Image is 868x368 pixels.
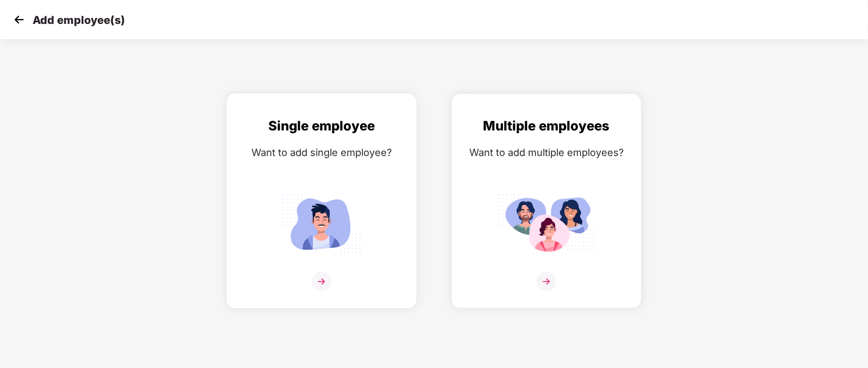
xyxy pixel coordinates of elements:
[463,145,630,160] div: Want to add multiple employees?
[238,145,405,160] div: Want to add single employee?
[537,272,556,291] img: svg+xml;base64,PHN2ZyB4bWxucz0iaHR0cDovL3d3dy53My5vcmcvMjAwMC9zdmciIHdpZHRoPSIzNiIgaGVpZ2h0PSIzNi...
[11,11,27,28] img: svg+xml;base64,PHN2ZyB4bWxucz0iaHR0cDovL3d3dy53My5vcmcvMjAwMC9zdmciIHdpZHRoPSIzMCIgaGVpZ2h0PSIzMC...
[312,272,331,291] img: svg+xml;base64,PHN2ZyB4bWxucz0iaHR0cDovL3d3dy53My5vcmcvMjAwMC9zdmciIHdpZHRoPSIzNiIgaGVpZ2h0PSIzNi...
[498,190,595,258] img: svg+xml;base64,PHN2ZyB4bWxucz0iaHR0cDovL3d3dy53My5vcmcvMjAwMC9zdmciIGlkPSJNdWx0aXBsZV9lbXBsb3llZS...
[238,116,405,136] div: Single employee
[463,116,630,136] div: Multiple employees
[273,190,370,258] img: svg+xml;base64,PHN2ZyB4bWxucz0iaHR0cDovL3d3dy53My5vcmcvMjAwMC9zdmciIGlkPSJTaW5nbGVfZW1wbG95ZWUiIH...
[33,14,125,27] p: Add employee(s)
